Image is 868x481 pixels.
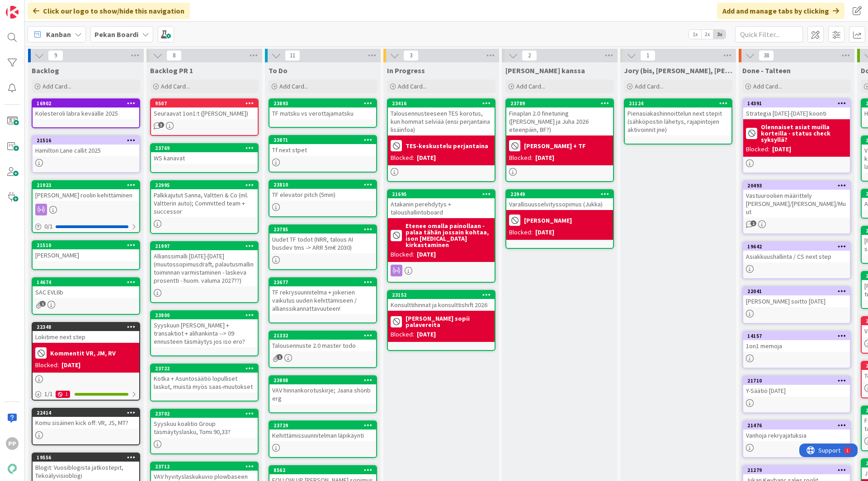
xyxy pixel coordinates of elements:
div: Vanhoja rekryajatuksia [743,430,850,441]
div: 21124 [629,100,731,107]
span: 3 [158,122,164,128]
b: Pekan Boardi [94,30,138,39]
div: Talousennusteeseen TES korotus, kun hommat selviää (ensi perjantaina lisäinfoa) [388,107,495,135]
div: 21476Vanhoja rekryajatuksia [743,421,850,441]
div: Seuraavat 1on1:t ([PERSON_NAME]) [151,107,258,119]
b: [PERSON_NAME] [524,217,572,224]
div: 23729Kehittämissuunnitelman läpikäynti [269,421,376,441]
div: TF elevator pitch (5min) [269,189,376,201]
div: 21997Allianssimalli [DATE]-[DATE] (muutossopimusdraft, palautusmallin toiminnan varmistaminen - l... [151,242,258,286]
div: 23871Tf next stpet [269,136,376,156]
div: 23785 [269,225,376,233]
div: 19642 [747,243,850,250]
div: 21923 [37,182,139,188]
div: 8562 [269,466,376,474]
div: 23808 [274,377,376,383]
div: [DATE] [417,330,436,339]
div: Kolesteroli labra keväälle 2025 [33,107,139,119]
div: PP [6,437,19,450]
div: Y-Säätiö [DATE] [743,385,850,397]
span: Support [19,1,41,12]
div: 23677 [269,278,376,286]
div: 14157 [743,332,850,340]
div: 22949Varallisuusselvityssopimus (Jukka) [506,190,613,210]
div: 23416 [392,100,495,107]
div: 21923 [33,181,139,189]
img: avatar [6,462,19,475]
div: Atakanin perehdytys + taloushallintoboard [388,198,495,218]
div: 22414 [33,409,139,417]
div: 23800Syyskuun [PERSON_NAME] + transaktiot + alihankinta --> 09 ennusteen täsmäytys jos iso ero? [151,311,258,347]
div: 21695 [392,191,495,197]
div: 23677TF rekrysuunnitelma + jokerien vaikutus uuden kehittämiseen / allianssikannattavuuteen! [269,278,376,314]
div: Talousennuste 2.0 master todo [269,340,376,351]
div: 23810 [274,182,376,188]
div: Tf next stpet [269,144,376,156]
div: 23871 [269,136,376,144]
span: Add Card... [753,82,782,90]
div: [DATE] [535,153,554,163]
div: 23677 [274,279,376,285]
div: Konsulttihinnat ja konsulttishift 2026 [388,299,495,311]
div: 141571on1 memoja [743,332,850,352]
div: SAC EVL6b [33,286,139,298]
div: 8562 [274,467,376,473]
div: 23702 [151,410,258,418]
div: 21332 [269,332,376,340]
div: 23722Kotka + Asuntosäätiö lopulliset laskut, muista myös saas-muutokset [151,364,258,392]
div: 16902 [37,100,139,107]
div: 22995 [151,181,258,189]
div: Blocked: [509,228,533,237]
div: 14391 [743,99,850,107]
div: 21516 [33,136,139,145]
div: 21476 [747,422,850,429]
span: Done - Talteen [742,66,791,75]
div: 21710 [743,377,850,385]
div: 23712 [155,463,258,470]
span: 2x [701,30,713,39]
div: 23789 [506,99,613,107]
div: Click our logo to show/hide this navigation [28,3,190,19]
div: 23800 [155,312,258,318]
div: 22041 [747,288,850,294]
div: 23800 [151,311,258,319]
div: 21279 [747,467,850,473]
div: 19642Asiakkuushallinta / CS next step [743,243,850,262]
div: Strategia [DATE]-[DATE] koonti [743,107,850,119]
div: 9507 [151,99,258,107]
span: 1 [640,50,656,61]
span: Add Card... [161,82,190,90]
div: Palkkajutut Sanna, Valtteri & Co (ml. Valtterin auto); Committed team + successor [151,189,258,217]
div: 23702 [155,411,258,417]
div: Blocked: [509,153,533,163]
div: [DATE] [772,145,791,154]
span: 0 / 1 [44,222,53,231]
div: Add and manage tabs by clicking [717,3,844,19]
span: 9 [48,50,63,61]
div: 23722 [155,365,258,372]
div: 21516 [37,137,139,144]
div: 16902Kolesteroli labra keväälle 2025 [33,99,139,119]
div: 19556 [37,454,139,461]
b: [PERSON_NAME] sopii palavereita [406,315,492,328]
span: Backlog [32,66,59,75]
div: TF matsku vs verottajamatsku [269,107,376,119]
div: Finaplan 2.0 finetuning ([PERSON_NAME] ja Juha 2026 eteenpäin, BF?) [506,107,613,135]
div: Blocked: [35,360,59,370]
span: 3x [713,30,726,39]
div: 23769 [155,145,258,151]
div: 21997 [155,243,258,249]
div: 23416Talousennusteeseen TES korotus, kun hommat selviää (ensi perjantaina lisäinfoa) [388,99,495,135]
span: 2 [522,50,537,61]
div: 22041 [743,287,850,295]
div: 23893TF matsku vs verottajamatsku [269,99,376,119]
span: 1x [689,30,701,39]
div: 23152Konsulttihinnat ja konsulttishift 2026 [388,291,495,311]
div: 23810 [269,181,376,189]
div: Blocked: [391,250,414,259]
div: 21710Y-Säätiö [DATE] [743,377,850,397]
div: 22414 [37,410,139,416]
div: 14674 [33,278,139,286]
div: 23722 [151,364,258,373]
span: 11 [285,50,300,61]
